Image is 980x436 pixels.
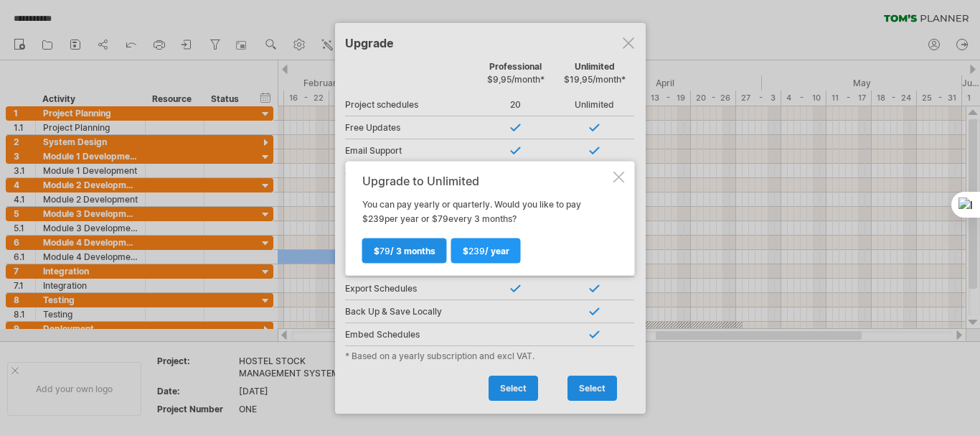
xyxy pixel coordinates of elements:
div: You can pay yearly or quarterly. Would you like to pay $ per year or $ every 3 months? [362,174,611,262]
span: $ / year [463,245,509,256]
span: 239 [468,245,485,256]
span: $ / 3 months [374,245,435,256]
span: 239 [368,213,385,223]
span: 79 [438,213,448,223]
a: $79/ 3 months [362,238,447,263]
a: $239/ year [451,238,521,263]
span: 79 [380,245,390,256]
div: Upgrade to Unlimited [362,174,611,187]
